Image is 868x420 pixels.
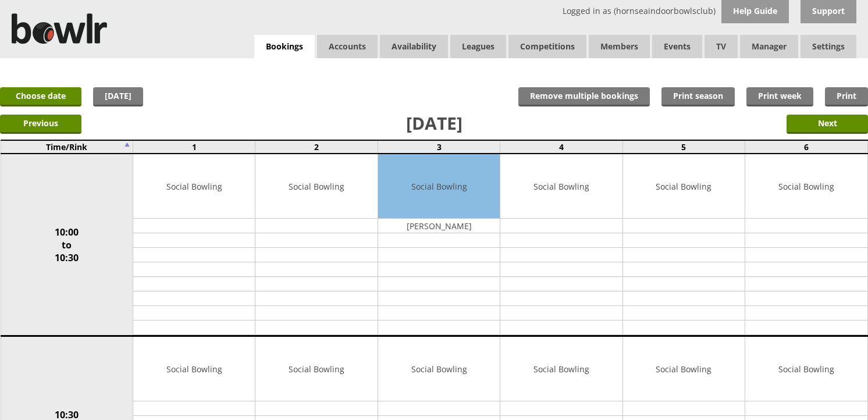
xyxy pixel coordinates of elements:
a: Events [652,35,702,58]
span: Manager [740,35,798,58]
td: Social Bowling [745,337,867,401]
td: Social Bowling [133,337,255,401]
td: Social Bowling [378,337,500,401]
td: 5 [622,140,745,154]
td: Social Bowling [255,337,377,401]
a: Leagues [450,35,506,58]
a: Print week [746,87,813,106]
td: Social Bowling [378,154,500,219]
td: Time/Rink [1,140,133,154]
a: Availability [380,35,448,58]
a: Print [825,87,868,106]
td: Social Bowling [623,154,745,219]
td: 2 [255,140,378,154]
span: Members [589,35,650,58]
td: 6 [745,140,867,154]
span: Accounts [317,35,378,58]
a: Print season [661,87,735,106]
input: Next [787,115,868,134]
span: TV [705,35,738,58]
a: Competitions [508,35,586,58]
td: 4 [500,140,622,154]
td: 10:00 to 10:30 [1,154,133,336]
td: Social Bowling [500,154,622,219]
td: Social Bowling [255,154,377,219]
span: Settings [801,35,856,58]
td: Social Bowling [623,337,745,401]
td: 3 [378,140,500,154]
td: [PERSON_NAME] [378,219,500,233]
td: Social Bowling [500,337,622,401]
input: Remove multiple bookings [518,87,650,106]
td: Social Bowling [745,154,867,219]
td: Social Bowling [133,154,255,219]
a: [DATE] [93,87,143,106]
a: Bookings [254,35,315,59]
td: 1 [133,140,255,154]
